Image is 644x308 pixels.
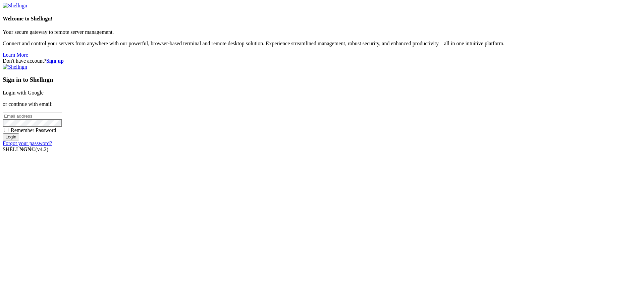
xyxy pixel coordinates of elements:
p: or continue with email: [3,101,641,107]
p: Your secure gateway to remote server management. [3,29,641,35]
img: Shellngn [3,3,27,9]
input: Login [3,133,19,140]
p: Connect and control your servers from anywhere with our powerful, browser-based terminal and remo... [3,41,641,47]
span: Remember Password [11,127,56,133]
input: Email address [3,113,62,120]
img: Shellngn [3,64,27,70]
span: 4.2.0 [36,146,49,152]
span: SHELL © [3,146,48,152]
h3: Sign in to Shellngn [3,76,641,83]
input: Remember Password [4,128,8,132]
h4: Welcome to Shellngn! [3,16,641,22]
a: Forgot your password? [3,140,52,146]
a: Sign up [46,58,64,64]
div: Don't have account? [3,58,641,64]
a: Login with Google [3,90,44,96]
a: Learn More [3,52,28,58]
b: NGN [19,146,32,152]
